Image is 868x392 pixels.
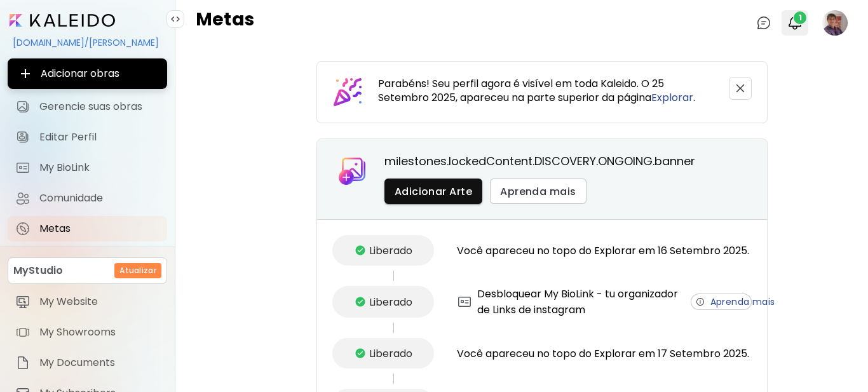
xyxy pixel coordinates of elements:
span: Aprenda mais [500,185,576,198]
img: item [15,355,31,370]
span: Liberado [369,243,412,259]
span: Gerencie suas obras [39,100,159,113]
img: Comunidade icon [15,191,31,206]
img: checkmark [355,245,365,255]
span: Você apareceu no topo do Explorar em 16 Setembro 2025. [457,243,749,259]
span: My BioLink [39,161,159,174]
p: MyStudio [13,263,63,278]
img: checkmark [355,348,365,358]
span: Metas [39,222,159,235]
span: Editar Perfil [39,131,159,144]
img: bellIcon [787,15,803,30]
span: My Website [39,295,159,308]
h6: Atualizar [119,265,156,276]
span: Desbloquear My BioLink - tu organizador de Links de instagram [477,286,682,318]
div: [DOMAIN_NAME]/[PERSON_NAME] [8,32,167,53]
span: Adicionar Arte [395,185,472,198]
span: Você apareceu no topo do Explorar em 17 Setembro 2025. [457,346,749,362]
button: Aprenda mais [691,294,752,310]
a: Explorar [651,90,693,105]
span: My Showrooms [39,326,159,339]
button: Adicionar Arte [384,179,482,204]
span: 1 [794,11,806,24]
img: collapse [170,14,180,24]
a: itemMy Showrooms [8,320,167,345]
a: itemMy Website [8,289,167,314]
a: itemMy Documents [8,350,167,375]
h5: milestones.lockedContent.DISCOVERY.ONGOING.banner [384,154,695,168]
span: My Documents [39,356,159,369]
h4: Metas [196,10,254,36]
h5: Parabéns! Seu perfil agora é visível em toda Kaleido. O 25 Setembro 2025, apareceu na parte super... [378,77,714,107]
img: Metas icon [15,221,31,236]
span: Aprenda mais [695,295,748,309]
button: Aprenda mais [490,179,587,204]
button: closeIcon [729,77,752,100]
img: closeIcon [736,84,745,93]
button: bellIcon1 [784,12,806,34]
span: Adicionar obras [18,66,157,81]
img: Editar Perfil icon [15,130,31,145]
span: Liberado [369,294,412,310]
img: Gerencie suas obras icon [15,99,31,114]
img: item [15,294,31,309]
a: completeMy BioLink iconMy BioLink [8,155,167,180]
img: checkmark [355,297,365,307]
span: Liberado [369,346,412,362]
a: Gerencie suas obras iconGerencie suas obras [8,94,167,119]
a: completeMetas iconMetas [8,216,167,241]
img: item [15,325,31,340]
a: Editar Perfil iconEditar Perfil [8,125,167,150]
span: Comunidade [39,192,159,205]
img: chatIcon [756,15,771,30]
button: Adicionar obras [8,58,167,89]
img: My BioLink icon [15,160,31,175]
img: KALEIDO_CARD [457,294,472,309]
a: Comunidade iconComunidade [8,186,167,211]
